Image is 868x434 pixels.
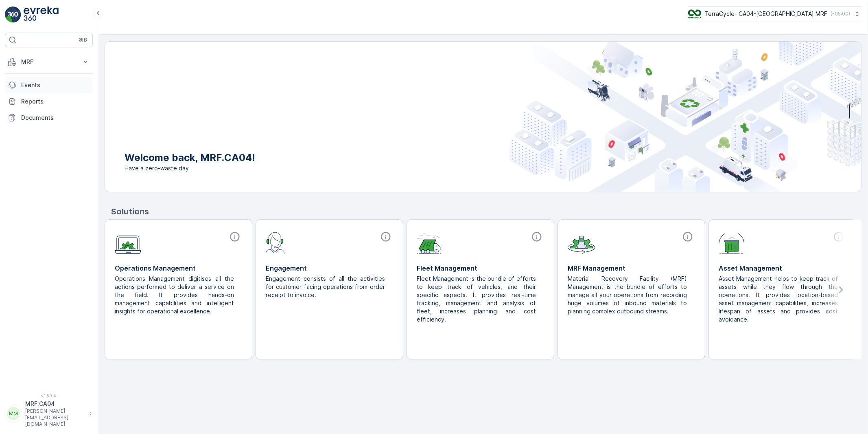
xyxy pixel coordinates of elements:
p: Engagement consists of all the activities for customer facing operations from order receipt to in... [266,275,387,299]
p: TerraCycle- CA04-[GEOGRAPHIC_DATA] MRF [704,10,827,18]
img: module-icon [719,231,745,254]
img: module-icon [266,231,285,254]
button: MRF [5,54,93,70]
span: v 1.50.4 [5,393,93,398]
img: logo_light-DOdMpM7g.png [24,7,59,23]
img: module-icon [115,231,141,254]
p: Solutions [111,205,861,218]
p: MRF Management [568,263,695,273]
button: MMMRF.CA04[PERSON_NAME][EMAIL_ADDRESS][DOMAIN_NAME] [5,400,93,427]
img: logo [5,7,21,23]
div: MM [7,407,20,420]
p: Fleet Management is the bundle of efforts to keep track of vehicles, and their specific aspects. ... [417,275,538,324]
span: Have a zero-waste day [125,164,255,172]
p: Operations Management digitises all the actions performed to deliver a service on the field. It p... [115,275,236,315]
a: Events [5,77,93,93]
p: MRF [21,58,77,66]
p: Asset Management [719,263,846,273]
p: Operations Management [115,263,242,273]
p: ( -05:00 ) [831,11,850,17]
a: Reports [5,93,93,110]
p: Welcome back, MRF.CA04! [125,151,255,164]
p: Asset Management helps to keep track of assets while they flow through the operations. It provide... [719,275,840,324]
p: Fleet Management [417,263,544,273]
p: MRF.CA04 [25,400,85,408]
img: module-icon [568,231,595,254]
img: city illustration [509,42,861,192]
p: Reports [21,97,90,106]
p: Documents [21,114,90,122]
button: TerraCycle- CA04-[GEOGRAPHIC_DATA] MRF(-05:00) [688,7,861,21]
p: Events [21,81,90,89]
img: TC_8rdWMmT_gp9TRR3.png [688,9,701,18]
p: Material Recovery Facility (MRF) Management is the bundle of efforts to manage all your operation... [568,275,689,315]
p: Engagement [266,263,393,273]
a: Documents [5,110,93,126]
p: [PERSON_NAME][EMAIL_ADDRESS][DOMAIN_NAME] [25,408,85,427]
p: ⌘B [79,37,87,43]
img: module-icon [417,231,442,254]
